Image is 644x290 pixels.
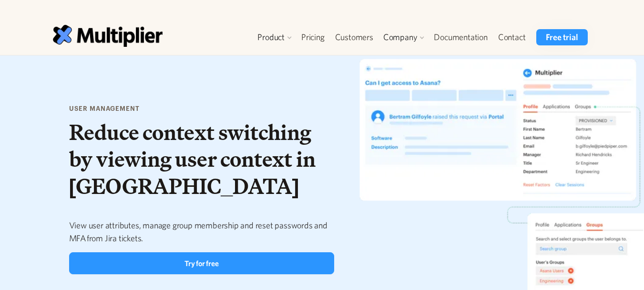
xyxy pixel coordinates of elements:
a: Pricing [296,29,330,45]
p: View user attributes, manage group membership and reset passwords and MFA from Jira tickets. [69,219,335,245]
div: Product [257,32,285,43]
div: Company [383,32,418,43]
h1: Reduce context switching by viewing user context in [GEOGRAPHIC_DATA] [69,119,335,200]
a: Try for free [69,252,335,274]
div: Product [253,29,296,45]
a: Free trial [536,29,587,45]
div: Company [378,29,429,45]
a: Customers [330,29,378,45]
a: Documentation [429,29,492,45]
h5: user management [69,104,335,114]
a: Contact [493,29,531,45]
